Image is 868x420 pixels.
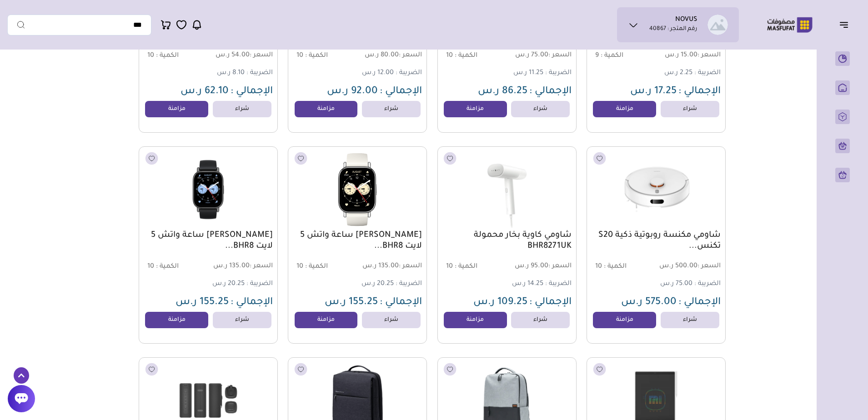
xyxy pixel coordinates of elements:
span: 109.25 ر.س [473,297,527,308]
span: السعر : [250,263,273,270]
span: 10 [296,52,303,60]
span: الضريبة : [246,70,273,77]
span: السعر : [697,263,721,270]
span: الكمية : [604,263,627,270]
span: 95.00 ر.س [508,262,572,271]
a: شراء [661,101,719,117]
span: 20.25 ر.س [212,280,245,288]
span: 62.10 ر.س [181,86,229,97]
span: 75.00 ر.س [660,280,692,288]
span: 15.00 ر.س [657,51,721,60]
span: 10 [147,263,154,270]
h1: NOVUS [675,16,697,25]
span: الإجمالي : [529,297,572,308]
span: الإجمالي : [678,86,721,97]
span: 92.00 ر.س [327,86,378,97]
span: 20.25 ر.س [361,280,394,288]
span: 10 [147,52,154,60]
span: الإجمالي : [678,297,721,308]
span: السعر : [548,263,572,270]
a: مزامنة [295,312,358,328]
span: 2.25 ر.س [664,70,692,77]
span: الضريبة : [694,70,721,77]
a: مزامنة [145,101,208,117]
img: NOVUS [707,15,728,35]
span: الإجمالي : [380,297,422,308]
a: مزامنة [593,312,656,328]
span: الإجمالي : [231,297,273,308]
a: [PERSON_NAME] ساعة واتش 5 لايت BHR8... [293,230,422,252]
span: الضريبة : [545,280,572,288]
span: الكمية : [156,52,179,60]
span: 17.25 ر.س [630,86,677,97]
span: 11.25 ر.س [513,70,543,77]
span: السعر : [548,52,572,59]
a: مزامنة [295,101,358,117]
span: الكمية : [455,263,477,270]
span: 12.00 ر.س [362,70,394,77]
span: 10 [296,263,303,270]
p: رقم المتجر : 40867 [649,25,697,34]
img: Logo [761,16,819,34]
a: مزامنة [444,312,507,328]
span: الضريبة : [396,70,422,77]
img: 241.625-241.62520250713133330174287.png [144,151,272,228]
a: شراء [213,101,271,117]
a: شاومي مكنسة روبوتية ذكية S20 تكنس... [592,230,721,252]
span: 500.00 ر.س [657,262,721,271]
img: 241.625-241.62520250713133332421207.png [443,151,571,228]
span: الضريبة : [246,280,273,288]
a: شراء [511,312,570,328]
span: 10 [446,263,453,270]
span: 86.25 ر.س [478,86,527,97]
span: 9 [595,52,599,60]
span: 8.10 ر.س [217,70,245,77]
span: الكمية : [601,52,623,60]
span: الإجمالي : [231,86,273,97]
a: [PERSON_NAME] ساعة واتش 5 لايت BHR8... [144,230,273,252]
img: 241.625-241.62520250713133331160360.png [287,147,428,231]
span: 75.00 ر.س [508,51,572,60]
span: 80.00 ر.س [359,51,422,60]
span: الكمية : [455,52,477,60]
a: شراء [213,312,271,328]
span: السعر : [697,52,721,59]
span: السعر : [250,52,273,59]
span: الضريبة : [545,70,572,77]
span: 10 [595,263,602,270]
span: 10 [446,52,453,60]
span: الكمية : [156,263,179,270]
span: 14.25 ر.س [512,280,543,288]
img: 241.625-241.62520250713133333429485.png [592,151,720,228]
span: الإجمالي : [529,86,572,97]
a: مزامنة [145,312,208,328]
a: مزامنة [444,101,507,117]
a: شاومي كاوية بخار محمولة BHR8271UK [442,230,572,252]
span: الكمية : [305,263,328,270]
span: السعر : [399,263,422,270]
a: شراء [362,312,421,328]
span: 155.25 ر.س [176,297,229,308]
span: الكمية : [305,52,328,60]
span: الإجمالي : [380,86,422,97]
a: شراء [362,101,421,117]
span: الضريبة : [396,280,422,288]
a: شراء [511,101,570,117]
span: السعر : [399,52,422,59]
a: مزامنة [593,101,656,117]
span: الضريبة : [694,280,721,288]
span: 575.00 ر.س [621,297,677,308]
a: شراء [661,312,719,328]
span: 135.00 ر.س [209,262,273,271]
span: 135.00 ر.س [359,262,422,271]
span: 155.25 ر.س [325,297,378,308]
span: 54.00 ر.س [209,51,273,60]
